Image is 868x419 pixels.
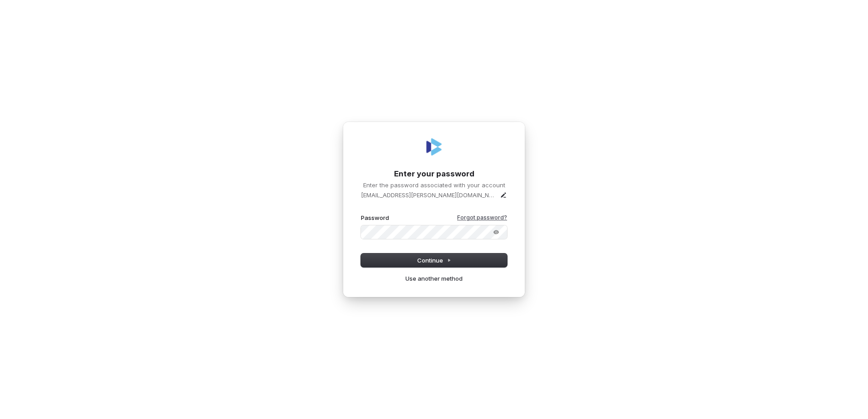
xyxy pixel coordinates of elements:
[361,169,507,180] h1: Enter your password
[361,253,507,267] button: Continue
[361,181,507,189] p: Enter the password associated with your account
[487,227,505,238] button: Show password
[405,274,463,283] a: Use another method
[417,256,451,264] span: Continue
[457,214,507,221] a: Forgot password?
[423,136,445,158] img: Coverbase
[500,191,507,199] button: Edit
[361,214,389,222] label: Password
[361,191,496,199] p: [EMAIL_ADDRESS][PERSON_NAME][DOMAIN_NAME]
